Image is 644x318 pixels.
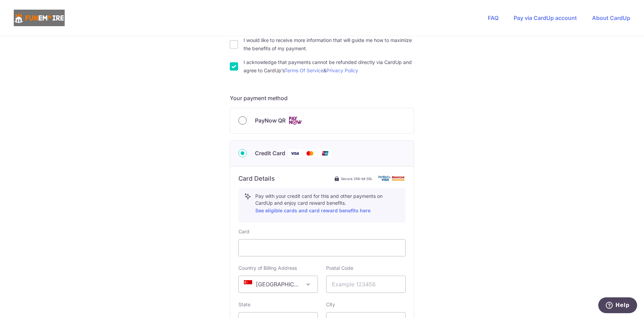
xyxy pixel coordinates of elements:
[255,193,400,215] p: Pay with your credit card for this and other payments on CardUp and enjoy card reward benefits.
[244,36,414,53] label: I would like to receive more information that will guide me how to maximize the benefits of my pa...
[238,265,297,272] label: Country of Billing Address
[238,116,406,125] div: PayNow QR Cards logo
[244,244,400,252] iframe: Secure card payment input frame
[598,297,637,315] iframe: Opens a widget where you can find more information
[244,58,414,75] label: I acknowledge that payments cannot be refunded directly via CardUp and agree to CardUp’s &
[255,149,285,157] span: Credit Card
[285,67,323,73] a: Terms Of Service
[238,174,275,183] h6: Card Details
[592,14,630,21] a: About CardUp
[255,208,371,213] a: See eligible cards and card reward benefits here
[514,14,577,21] a: Pay via CardUp account
[488,14,498,21] a: FAQ
[239,276,318,293] span: Singapore
[303,149,317,158] img: Mastercard
[238,228,249,235] label: Card
[255,116,286,125] span: PayNow QR
[318,149,332,158] img: Union Pay
[326,265,353,272] label: Postal Code
[288,149,302,158] img: Visa
[288,116,302,125] img: Cards logo
[238,301,250,308] label: State
[238,276,318,293] span: Singapore
[378,176,406,181] img: card secure
[230,94,414,102] h5: Your payment method
[238,149,406,158] div: Credit Card Visa Mastercard Union Pay
[326,301,335,308] label: City
[326,67,358,73] a: Privacy Policy
[341,176,373,181] span: Secure 256-bit SSL
[326,276,406,293] input: Example 123456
